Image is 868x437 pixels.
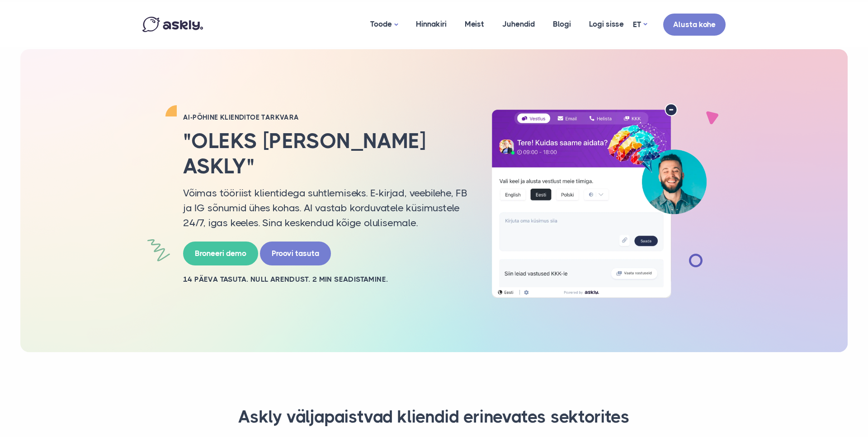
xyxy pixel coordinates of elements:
[663,14,726,36] a: Alusta kohe
[481,103,717,298] img: AI multilingual chat
[544,2,580,46] a: Blogi
[183,242,258,265] a: Broneeri demo
[183,186,468,230] p: Võimas tööriist klientidega suhtlemiseks. E-kirjad, veebilehe, FB ja IG sõnumid ühes kohas. AI va...
[580,2,633,46] a: Logi sisse
[361,2,407,47] a: Toode
[183,129,468,178] h2: "Oleks [PERSON_NAME] Askly"
[407,2,456,46] a: Hinnakiri
[183,113,468,122] h2: AI-PÕHINE KLIENDITOE TARKVARA
[493,2,544,46] a: Juhendid
[456,2,493,46] a: Meist
[142,17,203,32] img: Askly
[633,18,647,31] a: ET
[154,406,714,428] h3: Askly väljapaistvad kliendid erinevates sektorites
[260,242,331,265] a: Proovi tasuta
[183,274,468,284] h2: 14 PÄEVA TASUTA. NULL ARENDUST. 2 MIN SEADISTAMINE.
